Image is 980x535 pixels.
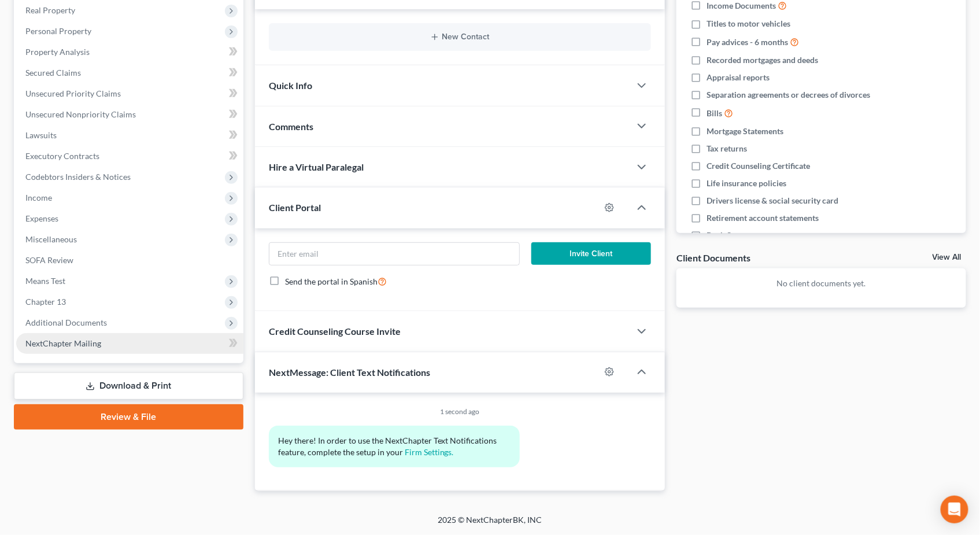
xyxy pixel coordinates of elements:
a: Download & Print [14,372,243,400]
span: Hire a Virtual Paralegal [269,161,364,172]
a: Review & File [14,404,243,430]
span: Credit Counseling Course Invite [269,326,401,337]
span: Personal Property [25,26,91,36]
span: Bills [707,108,722,119]
button: Invite Client [531,242,651,265]
span: NextMessage: Client Text Notifications [269,367,430,378]
a: Unsecured Nonpriority Claims [16,104,243,125]
span: SOFA Review [25,255,73,265]
span: Recorded mortgages and deeds [707,54,818,66]
span: Tax returns [707,143,747,154]
span: Titles to motor vehicles [707,18,790,29]
span: Pay advices - 6 months [707,36,788,48]
span: Hey there! In order to use the NextChapter Text Notifications feature, complete the setup in your [278,436,499,457]
span: Appraisal reports [707,72,770,83]
span: Bank Statements [707,230,767,241]
span: Credit Counseling Certificate [707,160,810,172]
a: Unsecured Priority Claims [16,83,243,104]
a: NextChapter Mailing [16,333,243,354]
span: Mortgage Statements [707,126,783,137]
div: Open Intercom Messenger [941,496,968,523]
span: Comments [269,121,313,132]
span: Additional Documents [25,318,107,327]
span: Codebtors Insiders & Notices [25,172,131,182]
span: Secured Claims [25,68,81,78]
span: Unsecured Priority Claims [25,88,121,98]
div: Client Documents [676,252,750,264]
p: No client documents yet. [686,278,957,289]
span: Client Portal [269,202,321,213]
span: Expenses [25,213,58,223]
a: Secured Claims [16,62,243,83]
a: SOFA Review [16,250,243,271]
span: Drivers license & social security card [707,195,838,206]
span: Chapter 13 [25,297,66,307]
span: Real Property [25,5,75,15]
span: Separation agreements or decrees of divorces [707,89,870,101]
span: Means Test [25,276,65,286]
a: Firm Settings. [405,447,454,457]
a: Lawsuits [16,125,243,146]
span: Executory Contracts [25,151,99,161]
span: NextChapter Mailing [25,338,101,348]
span: Property Analysis [25,47,90,57]
span: Income [25,193,52,202]
span: Unsecured Nonpriority Claims [25,109,136,119]
div: 2025 © NextChapterBK, INC [161,514,820,535]
span: Send the portal in Spanish [285,276,378,286]
span: Quick Info [269,80,312,91]
a: Executory Contracts [16,146,243,167]
span: Miscellaneous [25,234,77,244]
a: View All [933,253,961,261]
span: Life insurance policies [707,178,786,189]
input: Enter email [269,243,519,265]
button: New Contact [278,32,642,42]
span: Lawsuits [25,130,57,140]
a: Property Analysis [16,42,243,62]
div: 1 second ago [269,407,651,416]
span: Retirement account statements [707,212,819,224]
